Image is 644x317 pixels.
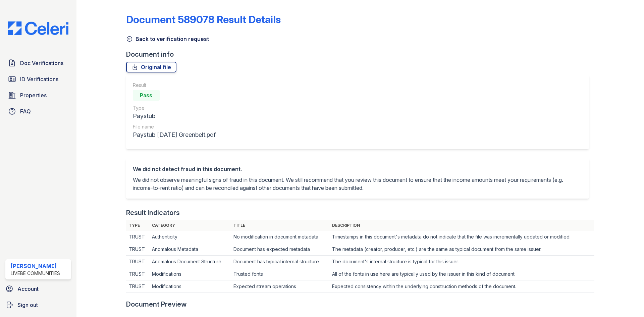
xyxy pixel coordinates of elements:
td: TRUST [126,256,150,268]
img: CE_Logo_Blue-a8612792a0a2168367f1c8372b55b34899dd931a85d93a1a3d3e32e68fde9ad4.png [3,21,74,35]
td: Trusted fonts [231,268,329,280]
td: The metadata (creator, producer, etc.) are the same as typical document from the same issuer. [329,243,594,256]
div: Document Preview [126,300,187,309]
span: ID Verifications [20,75,58,83]
td: Anomalous Document Structure [149,256,230,268]
a: Properties [5,89,71,102]
div: We did not detect fraud in this document. [133,165,582,173]
td: The document's internal structure is typical for this issuer. [329,256,594,268]
div: Type [133,105,216,111]
span: FAQ [20,107,31,115]
div: Paystub [133,111,216,121]
span: Properties [20,91,47,99]
div: [PERSON_NAME] [11,262,60,270]
span: Account [17,285,39,293]
a: ID Verifications [5,72,71,86]
a: Account [3,282,74,296]
div: Pass [133,90,160,101]
th: Description [329,220,594,231]
td: Expected consistency within the underlying construction methods of the document. [329,280,594,293]
td: Modifications [149,268,230,280]
td: All of the fonts in use here are typically used by the issuer in this kind of document. [329,268,594,280]
th: Category [149,220,230,231]
div: LiveBe Communities [11,270,60,277]
p: We did not observe meaningful signs of fraud in this document. We still recommend that you review... [133,176,582,192]
td: Anomalous Metadata [149,243,230,256]
th: Type [126,220,150,231]
div: Document info [126,50,594,59]
div: Paystub [DATE] Greenbelt.pdf [133,130,216,140]
td: TRUST [126,243,150,256]
th: Title [231,220,329,231]
td: Document has typical internal structure [231,256,329,268]
td: TRUST [126,268,150,280]
a: Doc Verifications [5,56,71,70]
td: Modifications [149,280,230,293]
td: No modification in document metadata [231,231,329,243]
a: Original file [126,62,176,72]
td: Timestamps in this document's metadata do not indicate that the file was incrementally updated or... [329,231,594,243]
a: Back to verification request [126,35,209,43]
td: Document has expected metadata [231,243,329,256]
div: Result [133,82,216,89]
td: TRUST [126,280,150,293]
span: Doc Verifications [20,59,63,67]
a: Document 589078 Result Details [126,13,281,25]
td: TRUST [126,231,150,243]
div: Result Indicators [126,208,180,217]
div: File name [133,123,216,130]
a: FAQ [5,105,71,118]
span: Sign out [17,301,38,309]
a: Sign out [3,298,74,312]
td: Authenticity [149,231,230,243]
td: Expected stream operations [231,280,329,293]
